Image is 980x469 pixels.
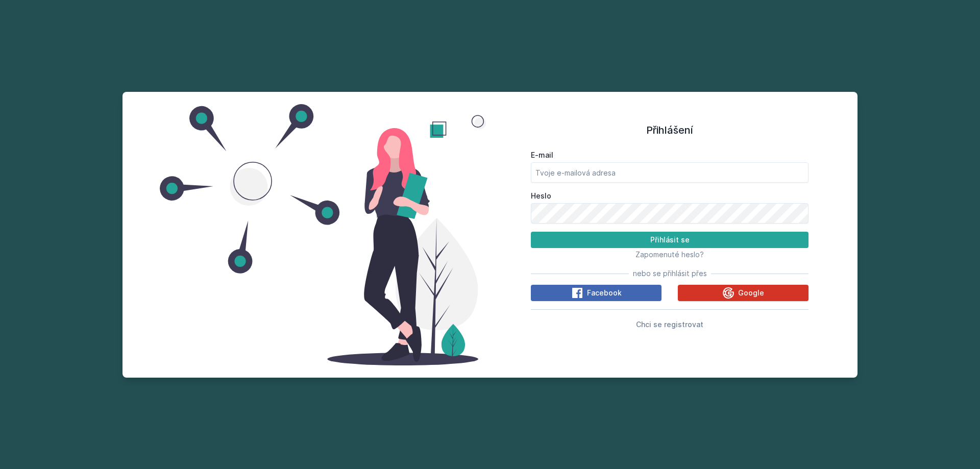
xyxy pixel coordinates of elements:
[531,232,808,248] button: Přihlásit se
[635,250,704,259] span: Zapomenuté heslo?
[633,268,707,279] span: nebo se přihlásit přes
[636,320,703,329] span: Chci se registrovat
[636,318,703,330] button: Chci se registrovat
[531,122,808,138] h1: Přihlášení
[738,288,764,298] span: Google
[531,162,808,183] input: Tvoje e-mailová adresa
[531,285,661,301] button: Facebook
[587,288,622,298] span: Facebook
[531,191,808,201] label: Heslo
[531,150,808,160] label: E-mail
[678,285,808,301] button: Google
